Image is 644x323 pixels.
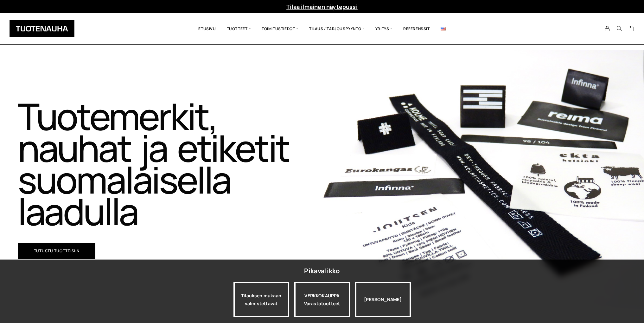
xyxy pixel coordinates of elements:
[18,100,311,227] h1: Tuotemerkit, nauhat ja etiketit suomalaisella laadulla​
[304,265,340,277] div: Pikavalikko
[355,282,411,317] div: [PERSON_NAME]
[233,282,289,317] a: Tilauksen mukaan valmistettavat
[34,249,80,253] span: Tutustu tuotteisiin
[370,18,398,40] span: Yritys
[613,26,625,31] button: Search
[601,26,614,31] a: My Account
[18,243,96,259] a: Tutustu tuotteisiin
[10,20,74,37] img: Tuotenauha Oy
[294,282,350,317] a: VERKKOKAUPPAVarastotuotteet
[286,3,358,10] a: Tilaa ilmainen näytepussi
[193,18,221,40] a: Etusivu
[256,18,304,40] span: Toimitustiedot
[398,18,435,40] a: Referenssit
[304,18,370,40] span: Tilaus / Tarjouspyyntö
[221,18,256,40] span: Tuotteet
[628,25,634,33] a: Cart
[294,282,350,317] div: VERKKOKAUPPA Varastotuotteet
[441,27,446,30] img: English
